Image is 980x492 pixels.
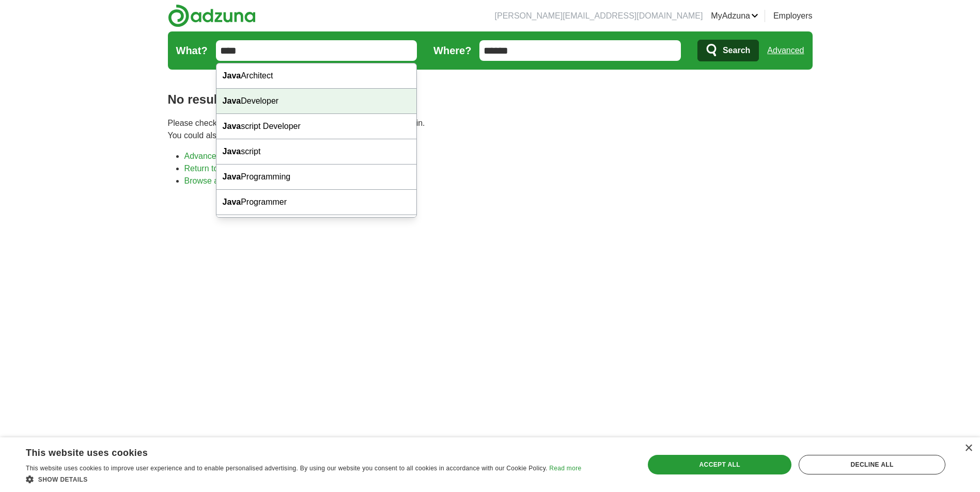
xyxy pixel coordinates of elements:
div: Show details [26,474,581,484]
span: Search [723,40,750,61]
div: This website uses cookies [26,444,555,459]
a: MyAdzuna [711,10,758,22]
a: Read more, opens a new window [549,465,581,472]
li: [PERSON_NAME][EMAIL_ADDRESS][DOMAIN_NAME] [495,10,703,22]
a: Browse all live results across the [GEOGRAPHIC_DATA] [184,176,393,185]
a: Advanced [767,40,804,61]
a: Return to the home page and start again [184,164,333,173]
label: What? [176,43,208,58]
label: Where? [433,43,471,58]
p: Please check your spelling or enter another search term and try again. You could also try one of ... [168,117,813,142]
a: Advanced search [184,152,248,160]
button: Search [697,40,759,61]
span: Show details [38,476,88,483]
span: This website uses cookies to improve user experience and to enable personalised advertising. By u... [26,465,548,472]
img: Adzuna logo [168,4,256,27]
div: Decline all [799,455,945,474]
div: Accept all [648,455,791,474]
div: Agile Developer [216,215,417,240]
a: Employers [773,10,813,22]
div: Close [965,445,972,452]
h1: No results found [168,90,813,109]
strong: Java [223,198,241,206]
